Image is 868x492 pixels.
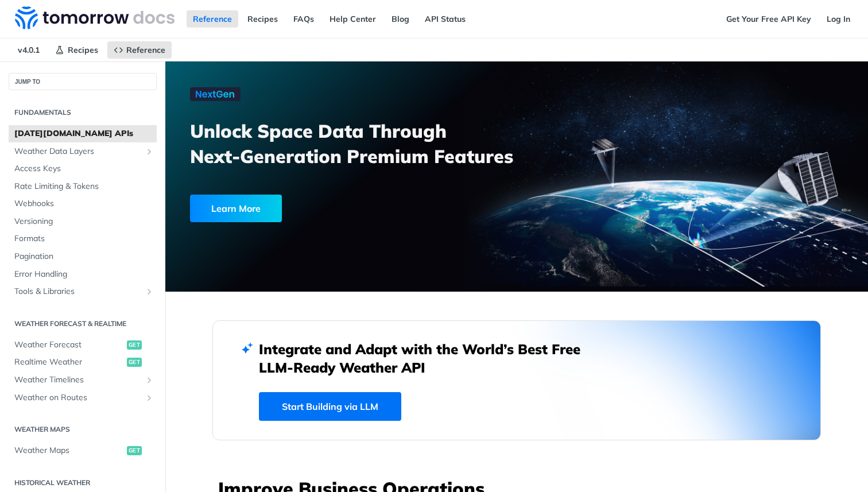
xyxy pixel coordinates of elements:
[14,198,154,210] span: Webhooks
[14,445,124,456] span: Weather Maps
[14,181,154,192] span: Rate Limiting & Tokens
[145,287,154,296] button: Show subpages for Tools & Libraries
[385,10,416,28] a: Blog
[14,339,124,351] span: Weather Forecast
[14,233,154,245] span: Formats
[9,107,157,118] h2: Fundamentals
[49,41,104,59] a: Recipes
[720,10,817,28] a: Get Your Free API Key
[9,478,157,488] h2: Historical Weather
[14,146,142,157] span: Weather Data Layers
[9,125,157,142] a: [DATE][DOMAIN_NAME] APIs
[11,41,46,59] span: v4.0.1
[9,336,157,354] a: Weather Forecastget
[9,73,157,90] button: JUMP TO
[9,354,157,371] a: Realtime Weatherget
[107,41,172,59] a: Reference
[9,143,157,160] a: Weather Data LayersShow subpages for Weather Data Layers
[14,163,154,175] span: Access Keys
[127,358,142,367] span: get
[190,195,461,222] a: Learn More
[9,266,157,283] a: Error Handling
[127,340,142,350] span: get
[126,45,165,55] span: Reference
[9,371,157,389] a: Weather TimelinesShow subpages for Weather Timelines
[14,286,142,297] span: Tools & Libraries
[14,128,154,140] span: [DATE][DOMAIN_NAME] APIs
[9,248,157,265] a: Pagination
[145,147,154,156] button: Show subpages for Weather Data Layers
[9,213,157,230] a: Versioning
[418,10,472,28] a: API Status
[9,389,157,406] a: Weather on RoutesShow subpages for Weather on Routes
[241,10,284,28] a: Recipes
[14,374,142,386] span: Weather Timelines
[9,160,157,177] a: Access Keys
[259,340,598,377] h2: Integrate and Adapt with the World’s Best Free LLM-Ready Weather API
[187,10,238,28] a: Reference
[145,393,154,402] button: Show subpages for Weather on Routes
[190,195,282,222] div: Learn More
[14,216,154,227] span: Versioning
[14,357,124,368] span: Realtime Weather
[820,10,857,28] a: Log In
[145,375,154,385] button: Show subpages for Weather Timelines
[9,424,157,435] h2: Weather Maps
[14,251,154,262] span: Pagination
[259,392,401,421] a: Start Building via LLM
[323,10,382,28] a: Help Center
[15,6,175,29] img: Tomorrow.io Weather API Docs
[9,319,157,329] h2: Weather Forecast & realtime
[9,442,157,459] a: Weather Mapsget
[190,118,529,169] h3: Unlock Space Data Through Next-Generation Premium Features
[287,10,320,28] a: FAQs
[190,87,241,101] img: NextGen
[14,392,142,404] span: Weather on Routes
[127,446,142,455] span: get
[9,283,157,300] a: Tools & LibrariesShow subpages for Tools & Libraries
[9,195,157,212] a: Webhooks
[9,230,157,247] a: Formats
[9,178,157,195] a: Rate Limiting & Tokens
[68,45,98,55] span: Recipes
[14,269,154,280] span: Error Handling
